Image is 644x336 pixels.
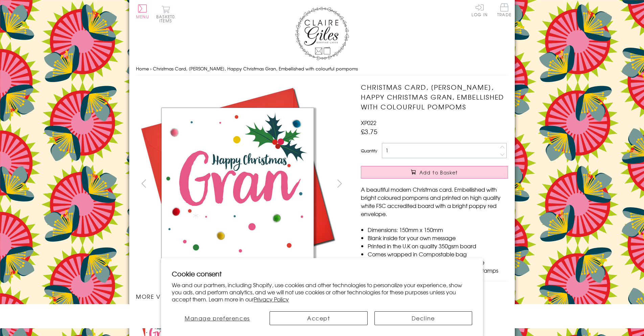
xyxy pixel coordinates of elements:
[136,82,339,286] img: Christmas Card, Holly, Happy Christmas Gran, Embellished with colourful pompoms
[497,3,511,18] a: Trade
[347,82,550,286] img: Christmas Card, Holly, Happy Christmas Gran, Embellished with colourful pompoms
[153,65,358,72] span: Christmas Card, [PERSON_NAME], Happy Christmas Gran, Embellished with colourful pompoms
[361,185,508,218] p: A beautiful modern Christmas card. Embellished with bright coloured pompoms and printed on high q...
[361,127,377,136] span: £3.75
[172,269,472,278] h2: Cookie consent
[368,250,508,258] li: Comes wrapped in Compostable bag
[368,242,508,250] li: Printed in the U.K on quality 350gsm board
[136,4,149,19] button: Menu
[185,314,250,322] span: Manage preferences
[368,234,508,242] li: Blank inside for your own message
[156,5,175,23] button: Basket0 items
[136,14,149,20] span: Menu
[332,176,347,191] button: next
[150,65,152,72] span: ›
[136,62,508,76] nav: breadcrumbs
[361,166,508,178] button: Add to Basket
[374,311,473,325] button: Decline
[361,148,377,154] label: Quantity
[368,226,508,234] li: Dimensions: 150mm x 150mm
[497,3,511,17] span: Trade
[254,295,289,303] a: Privacy Policy
[136,292,347,300] h3: More views
[172,281,472,302] p: We and our partners, including Shopify, use cookies and other technologies to personalize your ex...
[159,14,175,24] span: 0 items
[136,176,151,191] button: prev
[361,82,508,111] h1: Christmas Card, [PERSON_NAME], Happy Christmas Gran, Embellished with colourful pompoms
[270,311,368,325] button: Accept
[172,311,263,325] button: Manage preferences
[361,119,376,127] span: XP022
[136,65,149,72] a: Home
[471,3,488,17] a: Log In
[295,7,349,60] img: Claire Giles Greetings Cards
[419,169,458,176] span: Add to Basket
